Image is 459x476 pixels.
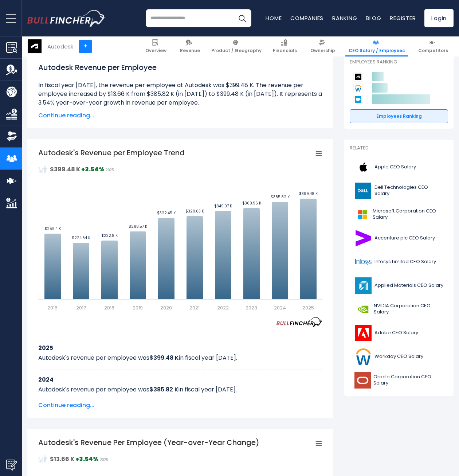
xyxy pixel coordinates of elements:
[185,208,204,214] text: $329.63 K
[72,235,91,241] text: $224.64 K
[28,39,42,53] img: ADSK logo
[47,42,73,51] div: Autodesk
[145,48,166,54] span: Overview
[79,40,92,53] a: +
[374,235,435,241] span: Accenture plc CEO Salary
[354,159,372,175] img: AAPL logo
[354,254,372,270] img: INFY logo
[353,83,363,93] img: Workday competitors logo
[189,304,200,311] text: 2021
[354,277,372,294] img: AMAT logo
[75,455,99,463] strong: +3.54%
[310,48,335,54] span: Ownership
[38,81,322,107] li: In fiscal year [DATE], the revenue per employee at Autodesk was $399.48 K. The revenue per employ...
[424,9,454,27] a: Login
[38,148,322,312] svg: Autodesk's Revenue per Employee Trend
[129,224,148,229] text: $268.57 K
[38,62,322,73] h1: Autodesk Revenue per Employee
[208,36,265,56] a: Product / Geography
[350,228,448,248] a: Accenture plc CEO Salary
[373,208,444,221] span: Microsoft Corporation CEO Salary
[38,354,322,362] p: Autodesk's revenue per employee was in fiscal year [DATE].
[142,36,170,56] a: Overview
[350,276,448,296] a: Applied Materials CEO Salary
[233,9,251,27] button: Search
[38,343,322,352] h3: 2025
[374,303,444,315] span: NVIDIA Corporation CEO Salary
[242,200,262,206] text: $360.95 K
[38,385,322,394] p: Autodesk's revenue per employee was in fiscal year [DATE].
[76,304,86,311] text: 2017
[307,36,338,56] a: Ownership
[133,304,143,311] text: 2019
[157,210,176,216] text: $322.45 K
[354,325,372,341] img: ADBE logo
[180,48,200,54] span: Revenue
[271,194,290,200] text: $385.82 K
[160,304,172,311] text: 2020
[366,14,381,22] a: Blog
[374,330,418,336] span: Adobe CEO Salary
[27,10,106,27] a: Go to homepage
[332,14,357,22] a: Ranking
[350,204,448,225] a: Microsoft Corporation CEO Salary
[350,323,448,343] a: Adobe CEO Salary
[373,374,444,386] span: Oracle Corporation CEO Salary
[290,14,323,22] a: Companies
[38,111,322,120] span: Continue reading...
[217,304,229,311] text: 2022
[390,14,416,22] a: Register
[38,454,47,463] img: RevenuePerEmployee.svg
[149,385,178,394] b: $385.82 K
[350,157,448,177] a: Apple CEO Salary
[270,36,300,56] a: Financials
[106,168,114,172] span: 2025
[38,165,47,173] img: RevenuePerEmployee.svg
[354,230,372,246] img: ACN logo
[354,372,371,389] img: ORCL logo
[418,48,448,54] span: Competitors
[27,10,106,27] img: bullfincher logo
[273,48,297,54] span: Financials
[350,252,448,272] a: Infosys Limited CEO Salary
[214,203,232,209] text: $349.07 K
[374,184,444,197] span: Dell Technologies CEO Salary
[38,375,322,384] h3: 2024
[50,455,74,463] strong: $13.66 K
[274,304,286,311] text: 2024
[374,354,423,360] span: Workday CEO Salary
[374,164,416,170] span: Apple CEO Salary
[350,299,448,319] a: NVIDIA Corporation CEO Salary
[101,233,118,238] text: $232.8 K
[349,48,405,54] span: CEO Salary / Employees
[104,304,114,311] text: 2018
[374,259,436,265] span: Infosys Limited CEO Salary
[353,95,363,104] img: Salesforce competitors logo
[350,181,448,201] a: Dell Technologies CEO Salary
[38,148,185,158] tspan: Autodesk's Revenue per Employee Trend
[44,226,61,231] text: $259.4 K
[266,14,282,22] a: Home
[353,72,363,82] img: Autodesk competitors logo
[100,458,108,462] span: 2025
[374,282,443,289] span: Applied Materials CEO Salary
[38,401,322,410] span: Continue reading...
[350,109,448,123] a: Employees Ranking
[81,165,105,173] strong: +3.54%
[354,301,372,317] img: NVDA logo
[345,36,408,56] a: CEO Salary / Employees
[149,354,179,362] b: $399.48 K
[211,48,262,54] span: Product / Geography
[354,206,370,223] img: MSFT logo
[350,145,448,151] p: Related
[354,183,372,199] img: DELL logo
[350,347,448,367] a: Workday CEO Salary
[177,36,203,56] a: Revenue
[415,36,451,56] a: Competitors
[6,131,17,142] img: Ownership
[50,165,80,173] strong: $399.48 K
[354,348,372,365] img: WDAY logo
[38,437,259,448] tspan: Autodesk's Revenue Per Employee (Year-over-Year Change)
[350,59,448,65] p: Employees Ranking
[246,304,257,311] text: 2023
